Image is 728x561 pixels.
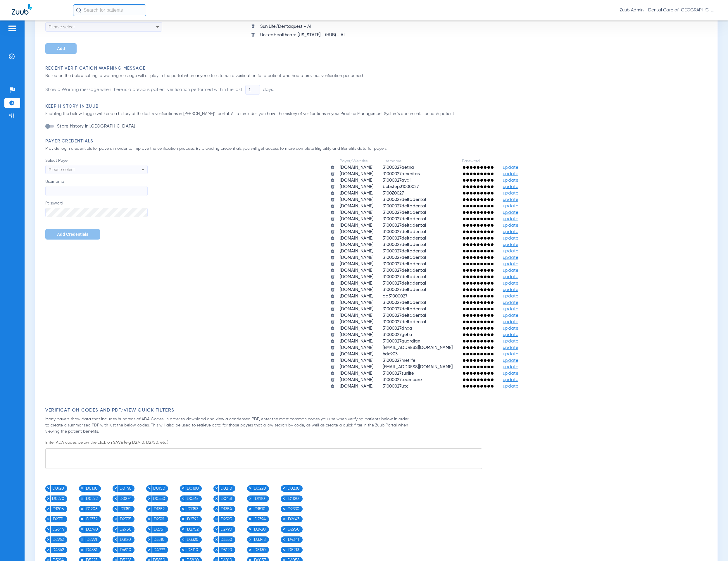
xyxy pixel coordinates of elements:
[219,536,234,543] span: D3330
[252,536,268,543] span: D3348
[383,384,409,388] span: 31000027ucci
[215,538,218,541] img: x.svg
[335,338,378,344] td: [DOMAIN_NAME]
[383,288,426,292] span: 31000027deltadental
[286,536,301,543] span: D4341
[252,506,268,512] span: D1510
[335,364,378,370] td: [DOMAIN_NAME]
[45,73,710,79] p: Based on the below setting, a warning message will display in the portal when anyone tries to run...
[57,232,88,237] span: Add Credentials
[335,229,378,235] td: [DOMAIN_NAME]
[503,165,518,170] span: update
[45,186,148,196] input: Username
[45,146,411,152] p: Provide login credentials for payers in order to improve the verification process. By providing c...
[335,165,378,171] td: [DOMAIN_NAME]
[185,506,200,512] span: D1353
[335,383,378,389] td: [DOMAIN_NAME]
[335,358,378,364] td: [DOMAIN_NAME]
[383,230,426,234] span: 31000027deltadental
[383,197,426,202] span: 31000027deltadental
[330,223,335,228] img: trash.svg
[503,320,518,324] span: update
[330,275,335,279] img: trash.svg
[45,66,710,71] h3: Recent Verification Warning Message
[45,200,148,218] label: Password
[330,268,335,273] img: trash.svg
[330,320,335,324] img: trash.svg
[80,487,84,490] img: x.svg
[383,345,453,350] span: [EMAIL_ADDRESS][DOMAIN_NAME]
[335,184,378,190] td: [DOMAIN_NAME]
[383,371,414,376] span: 31000027sunlife
[45,138,710,144] h3: Payer Credentials
[45,208,148,218] input: Password
[503,333,518,337] span: update
[503,236,518,240] span: update
[219,547,234,553] span: D5120
[151,547,167,553] span: D4999
[49,167,75,172] span: Please select
[503,178,518,183] span: update
[252,526,268,533] span: D2920
[252,547,268,553] span: D5130
[335,268,378,273] td: [DOMAIN_NAME]
[383,204,426,208] span: 31000027deltadental
[503,384,518,388] span: update
[219,506,234,512] span: D1354
[383,236,426,240] span: 31000027deltadental
[47,507,50,510] img: x.svg
[335,242,378,248] td: [DOMAIN_NAME]
[383,185,419,189] span: bcbsfep31000027
[185,485,200,492] span: D0180
[185,516,200,522] span: D2392
[252,516,268,522] span: D2394
[249,548,252,551] img: x.svg
[118,516,133,522] span: D2335
[282,507,285,510] img: x.svg
[383,217,426,221] span: 31000027deltadental
[383,223,426,228] span: 31000027deltadental
[383,313,426,318] span: 31000027deltadental
[383,339,420,343] span: 31000027guardian
[503,371,518,376] span: update
[47,548,50,551] img: x.svg
[51,495,66,502] span: D0270
[503,307,518,311] span: update
[251,24,255,28] img: trash icon
[503,223,518,228] span: update
[503,217,518,221] span: update
[51,547,66,553] span: D4342
[335,223,378,228] td: [DOMAIN_NAME]
[330,172,335,176] img: trash.svg
[383,178,411,183] span: 31000027avail
[151,506,167,512] span: D1352
[45,440,710,445] p: Enter ADA codes below the click on SAVE (e.g D2740, D2750, etc.):
[181,487,184,490] img: x.svg
[260,31,345,39] div: UnitedHealthcare [US_STATE] - (HUB) - AI
[114,507,117,510] img: x.svg
[383,326,412,331] span: 31000027dnoa
[47,528,50,531] img: x.svg
[503,191,518,195] span: update
[330,178,335,183] img: trash.svg
[335,313,378,319] td: [DOMAIN_NAME]
[181,497,184,500] img: x.svg
[219,485,234,492] span: D0210
[80,548,84,551] img: x.svg
[251,32,255,37] img: trash icon
[335,332,378,338] td: [DOMAIN_NAME]
[335,319,378,325] td: [DOMAIN_NAME]
[335,280,378,286] td: [DOMAIN_NAME]
[330,339,335,343] img: trash.svg
[282,517,285,521] img: x.svg
[330,313,335,318] img: trash.svg
[503,378,518,382] span: update
[383,210,426,215] span: 31000027deltadental
[335,261,378,267] td: [DOMAIN_NAME]
[49,24,75,29] span: Please select
[383,165,414,170] span: 31000027aetna
[84,536,99,543] span: D2991
[330,210,335,215] img: trash.svg
[330,294,335,298] img: trash.svg
[249,528,252,531] img: x.svg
